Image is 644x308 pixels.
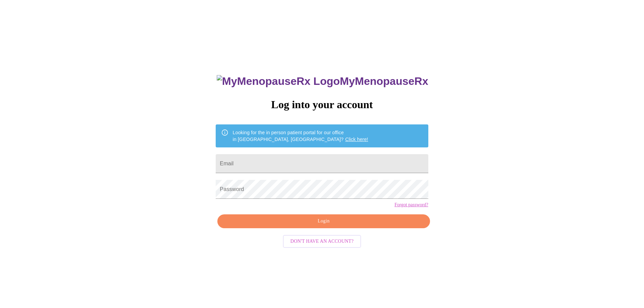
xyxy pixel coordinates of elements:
a: Forgot password? [395,202,428,208]
span: Login [225,217,422,226]
a: Don't have an account? [281,238,363,244]
div: Looking for the in person patient portal for our office in [GEOGRAPHIC_DATA], [GEOGRAPHIC_DATA]? [233,126,368,145]
a: Click here! [345,137,368,142]
button: Don't have an account? [283,235,361,248]
h3: MyMenopauseRx [217,75,428,88]
button: Login [217,214,430,228]
h3: Log into your account [216,98,428,111]
span: Don't have an account? [290,237,354,246]
img: MyMenopauseRx Logo [217,75,340,88]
